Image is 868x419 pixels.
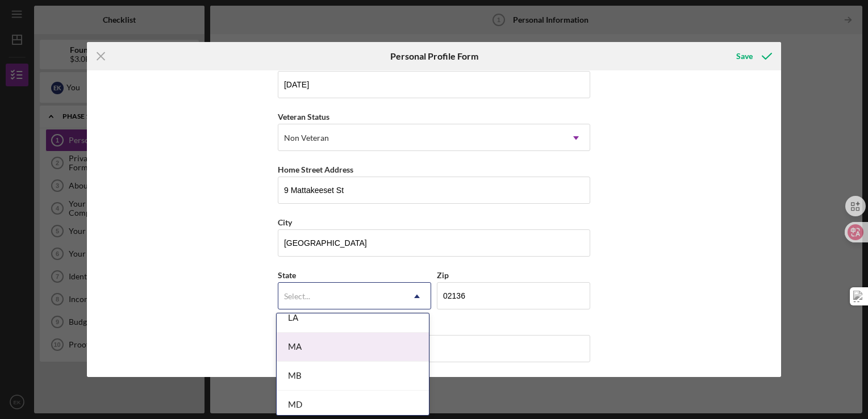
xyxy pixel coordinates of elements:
[277,304,429,333] div: LA
[390,51,478,61] h6: Personal Profile Form
[277,362,429,391] div: MB
[277,333,429,362] div: MA
[736,45,753,68] div: Save
[725,45,781,68] button: Save
[278,165,353,174] label: Home Street Address
[437,270,449,280] label: Zip
[284,133,329,143] div: Non Veteran
[278,217,292,227] label: City
[284,292,310,301] div: Select...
